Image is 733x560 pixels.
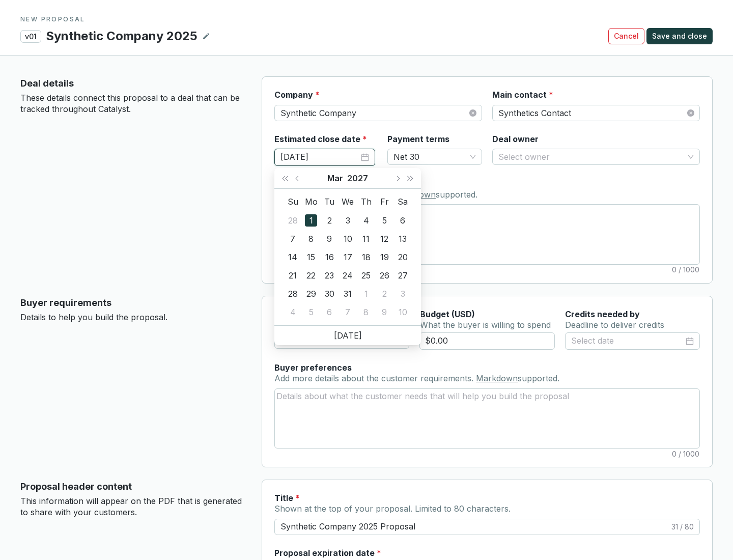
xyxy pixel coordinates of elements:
[323,214,335,227] div: 2
[320,230,339,248] td: 2027-03-09
[476,373,518,383] a: Markdown
[284,303,302,321] td: 2027-04-04
[375,266,393,285] td: 2027-03-26
[280,151,359,164] input: Select date
[378,233,390,245] div: 12
[287,288,299,300] div: 28
[420,320,551,330] span: What the buyer is willing to spend
[339,193,357,211] th: We
[305,306,317,318] div: 5
[274,362,352,373] label: Buyer preferences
[292,168,305,188] button: Previous month (PageUp)
[375,211,393,230] td: 2027-03-05
[608,28,644,44] button: Cancel
[360,214,372,227] div: 4
[320,193,339,211] th: Tu
[393,285,412,303] td: 2027-04-03
[20,312,245,323] p: Details to help you build the proposal.
[305,251,317,263] div: 15
[323,251,335,263] div: 16
[323,269,335,282] div: 23
[378,306,390,318] div: 9
[305,288,317,300] div: 29
[284,193,302,211] th: Su
[357,211,375,230] td: 2027-03-04
[342,269,354,282] div: 24
[320,211,339,230] td: 2027-03-02
[357,285,375,303] td: 2027-04-01
[305,269,317,282] div: 22
[565,320,664,330] span: Deadline to deliver credits
[391,168,404,188] button: Next month (PageDown)
[20,496,245,518] p: This information will appear on the PDF that is generated to share with your customers.
[287,233,299,245] div: 7
[393,211,412,230] td: 2027-03-06
[327,168,343,188] button: Choose a month
[397,288,409,300] div: 3
[320,248,339,266] td: 2027-03-16
[274,547,381,558] label: Proposal expiration date
[397,269,409,282] div: 27
[614,31,639,41] span: Cancel
[305,214,317,227] div: 1
[320,303,339,321] td: 2027-04-06
[302,285,320,303] td: 2027-03-29
[404,168,417,188] button: Next year (Control + right)
[397,214,409,227] div: 6
[284,248,302,266] td: 2027-03-14
[357,230,375,248] td: 2027-03-11
[20,30,41,43] p: v01
[393,193,412,211] th: Sa
[284,230,302,248] td: 2027-03-07
[397,306,409,318] div: 10
[420,309,475,319] span: Budget (USD)
[274,492,300,503] label: Title
[45,27,198,45] p: Synthetic Company 2025
[20,93,245,115] p: These details connect this proposal to a deal that can be tracked throughout Catalyst.
[287,214,299,227] div: 28
[375,285,393,303] td: 2027-04-02
[20,76,245,91] p: Deal details
[565,309,640,320] label: Credits needed by
[360,269,372,282] div: 25
[378,251,390,263] div: 19
[339,303,357,321] td: 2027-04-07
[334,330,362,341] a: [DATE]
[320,285,339,303] td: 2027-03-30
[284,266,302,285] td: 2027-03-21
[357,266,375,285] td: 2027-03-25
[436,189,477,200] span: supported.
[375,248,393,266] td: 2027-03-19
[387,133,449,145] label: Payment terms
[393,303,412,321] td: 2027-04-10
[360,251,372,263] div: 18
[274,133,367,145] label: Estimated close date
[518,373,559,383] span: supported.
[375,193,393,211] th: Fr
[347,168,368,188] button: Choose a year
[469,109,476,117] span: close-circle
[20,296,245,310] p: Buyer requirements
[284,285,302,303] td: 2027-03-28
[342,306,354,318] div: 7
[302,248,320,266] td: 2027-03-15
[302,193,320,211] th: Mo
[342,214,354,227] div: 3
[323,233,335,245] div: 9
[305,233,317,245] div: 8
[284,211,302,230] td: 2027-02-28
[274,89,320,100] label: Company
[360,288,372,300] div: 1
[393,230,412,248] td: 2027-03-13
[397,251,409,263] div: 20
[357,193,375,211] th: Th
[274,503,511,514] span: Shown at the top of your proposal. Limited to 80 characters.
[20,15,713,23] p: NEW PROPOSAL
[339,285,357,303] td: 2027-03-31
[20,480,245,494] p: Proposal header content
[302,230,320,248] td: 2027-03-08
[342,233,354,245] div: 10
[492,133,539,145] label: Deal owner
[375,303,393,321] td: 2027-04-09
[287,269,299,282] div: 21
